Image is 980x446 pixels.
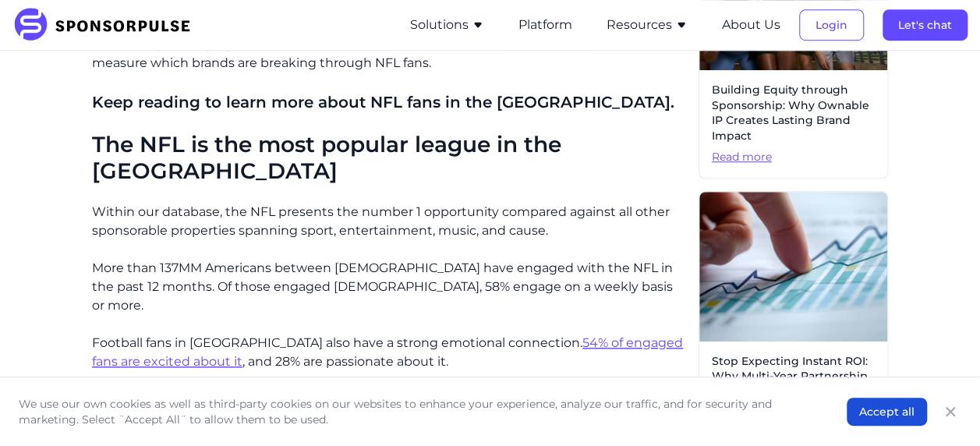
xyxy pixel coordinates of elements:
[902,371,980,446] div: 聊天小组件
[607,16,688,34] button: Resources
[799,18,864,32] a: Login
[410,16,484,34] button: Solutions
[92,35,686,73] p: We start by leveraging consumer data to understand the hearts and minds of consumers to measure w...
[712,354,875,415] span: Stop Expecting Instant ROI: Why Multi-Year Partnership Deals Deliver Amplified Performance
[847,398,927,426] button: Accept all
[92,132,686,184] h2: The NFL is the most popular league in the [GEOGRAPHIC_DATA]
[722,18,780,32] a: About Us
[712,150,875,165] span: Read more
[699,192,887,342] img: Sponsorship ROI image
[92,259,686,315] p: More than 137MM Americans between [DEMOGRAPHIC_DATA] have engaged with the NFL in the past 12 mon...
[92,334,686,371] p: Football fans in [GEOGRAPHIC_DATA] also have a strong emotional connection. , and 28% are passion...
[92,93,674,111] span: Keep reading to learn more about NFL fans in the [GEOGRAPHIC_DATA].
[12,8,202,42] img: SponsorPulse
[883,9,968,41] button: Let's chat
[883,18,968,32] a: Let's chat
[902,371,980,446] iframe: Chat Widget
[712,83,875,143] span: Building Equity through Sponsorship: Why Ownable IP Creates Lasting Brand Impact
[722,16,780,34] button: About Us
[799,9,864,41] button: Login
[19,396,815,427] p: We use our own cookies as well as third-party cookies on our websites to enhance your experience,...
[518,16,572,34] button: Platform
[92,203,686,240] p: Within our database, the NFL presents the number 1 opportunity compared against all other sponsor...
[518,18,572,32] a: Platform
